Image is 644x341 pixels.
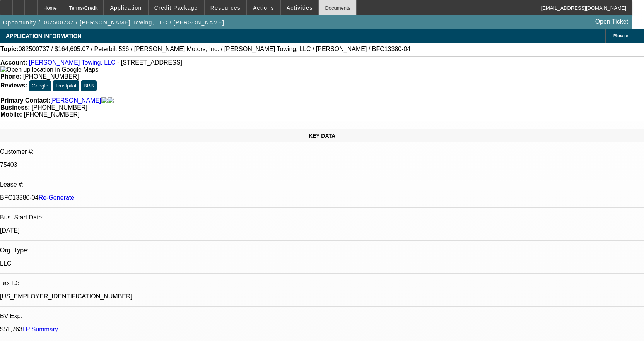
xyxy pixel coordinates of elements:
img: facebook-icon.png [101,97,108,104]
strong: Topic: [0,46,19,53]
img: linkedin-icon.png [108,97,114,104]
button: Resources [205,0,246,15]
span: KEY DATA [309,133,335,139]
strong: Business: [0,104,30,111]
button: BBB [81,80,97,91]
span: [PHONE_NUMBER] [32,104,87,111]
span: Manage [613,34,628,38]
span: [PHONE_NUMBER] [23,73,79,80]
button: Application [104,0,147,15]
strong: Primary Contact: [0,97,50,104]
span: Actions [253,5,274,11]
strong: Mobile: [0,111,22,118]
span: 082500737 / $164,605.07 / Peterbilt 536 / [PERSON_NAME] Motors, Inc. / [PERSON_NAME] Towing, LLC ... [19,46,411,53]
span: Activities [287,5,313,11]
span: Opportunity / 082500737 / [PERSON_NAME] Towing, LLC / [PERSON_NAME] [3,19,224,26]
strong: Phone: [0,73,21,80]
button: Google [29,80,51,91]
span: Resources [210,5,241,11]
a: Re-Generate [39,194,75,201]
strong: Reviews: [0,82,27,89]
span: Application [110,5,142,11]
button: Credit Package [149,0,204,15]
a: [PERSON_NAME] Towing, LLC [29,59,116,66]
a: Open Ticket [592,15,631,28]
span: Credit Package [154,5,198,11]
span: [PHONE_NUMBER] [24,111,79,118]
span: - [STREET_ADDRESS] [117,59,182,66]
a: View Google Maps [0,66,98,73]
span: APPLICATION INFORMATION [6,33,81,39]
a: LP Summary [22,326,58,332]
img: Open up location in Google Maps [0,66,98,73]
button: Actions [247,0,280,15]
button: Activities [281,0,319,15]
button: Trustpilot [53,80,79,91]
a: [PERSON_NAME] [50,97,101,104]
strong: Account: [0,59,27,66]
